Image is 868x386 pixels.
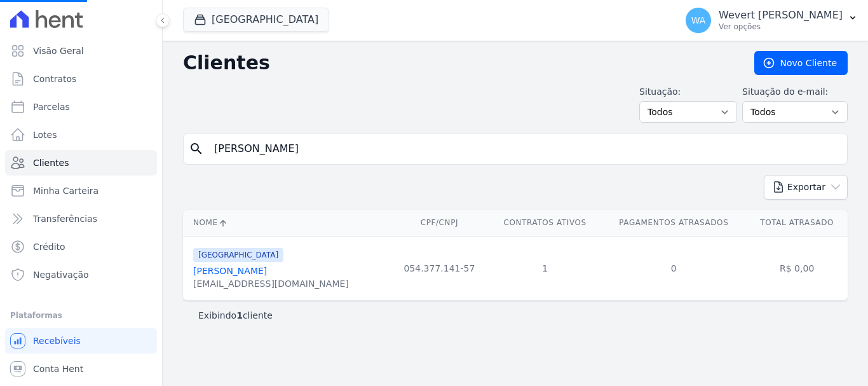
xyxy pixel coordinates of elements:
[489,236,601,300] td: 1
[639,85,737,99] label: Situação:
[193,277,349,290] div: [EMAIL_ADDRESS][DOMAIN_NAME]
[33,45,84,57] span: Visão Geral
[5,94,157,120] a: Parcelas
[33,334,81,347] span: Recebíveis
[746,236,848,300] td: R$ 0,00
[5,66,157,92] a: Contratos
[207,136,842,162] input: Buscar por nome, CPF ou e-mail
[236,310,243,321] b: 1
[5,178,157,203] a: Minha Carteira
[601,210,746,236] th: Pagamentos Atrasados
[33,156,69,169] span: Clientes
[764,175,848,200] button: Exportar
[5,262,157,287] a: Negativação
[746,210,848,236] th: Total Atrasado
[5,356,157,382] a: Conta Hent
[193,266,267,276] a: [PERSON_NAME]
[33,212,97,225] span: Transferências
[390,210,489,236] th: CPF/CNPJ
[10,308,152,323] div: Plataformas
[33,184,98,197] span: Minha Carteira
[742,85,848,99] label: Situação do e-mail:
[193,248,283,262] span: [GEOGRAPHIC_DATA]
[5,234,157,259] a: Crédito
[33,128,57,141] span: Lotes
[33,100,70,113] span: Parcelas
[691,16,706,25] span: WA
[198,309,273,322] p: Exibindo cliente
[33,240,65,253] span: Crédito
[675,3,868,38] button: WA Wevert [PERSON_NAME] Ver opções
[33,268,89,281] span: Negativação
[754,51,848,75] a: Novo Cliente
[33,362,83,375] span: Conta Hent
[183,52,734,74] h2: Clientes
[5,150,157,176] a: Clientes
[719,22,843,32] p: Ver opções
[489,210,601,236] th: Contratos Ativos
[719,9,843,22] p: Wevert [PERSON_NAME]
[33,72,76,85] span: Contratos
[5,206,157,231] a: Transferências
[183,210,390,236] th: Nome
[5,38,157,64] a: Visão Geral
[5,328,157,354] a: Recebíveis
[189,141,204,156] i: search
[390,236,489,300] td: 054.377.141-57
[601,236,746,300] td: 0
[183,8,329,32] button: [GEOGRAPHIC_DATA]
[5,122,157,148] a: Lotes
